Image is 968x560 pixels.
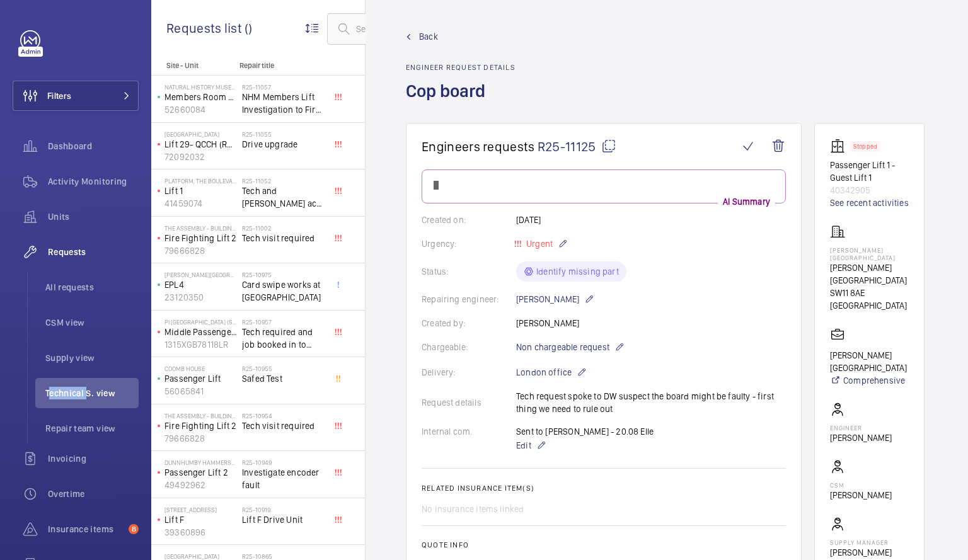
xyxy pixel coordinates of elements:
[48,523,124,535] span: Insurance items
[422,139,535,154] span: Engineers requests
[164,513,237,526] p: Lift F
[242,232,325,244] span: Tech visit required
[48,175,139,188] span: Activity Monitoring
[164,420,237,432] p: Fire Fighting Lift 2
[45,387,139,399] span: Technical S. view
[164,83,237,91] p: Natural History Museum
[242,326,325,351] span: Tech required and job booked in to remove landing indicators x16
[242,365,325,372] h2: R25-10955
[45,281,139,294] span: All requests
[830,539,909,546] p: Supply manager
[164,365,237,372] p: Coomb House
[164,412,237,420] p: The Assembly - Building C
[524,239,553,249] span: Urgent
[166,20,245,36] span: Requests list
[830,184,909,197] p: 40342905
[164,197,237,210] p: 41459074
[164,91,237,103] p: Members Room Lift
[164,479,237,491] p: 49492962
[242,420,325,432] span: Tech visit required
[48,246,139,258] span: Requests
[164,291,237,304] p: 23120350
[164,526,237,539] p: 39360896
[164,326,237,338] p: Middle Passenger Lift
[830,349,909,374] p: [PERSON_NAME][GEOGRAPHIC_DATA]
[242,91,325,116] span: NHM Members Lift Investigation to Fire Control
[242,506,325,513] h2: R25-10919
[516,439,531,452] span: Edit
[164,224,237,232] p: The Assembly - Building C
[164,278,237,291] p: EPL4
[853,144,877,149] p: Stopped
[242,138,325,151] span: Drive upgrade
[327,13,530,45] input: Search by request or quote number
[151,61,234,70] p: Site - Unit
[48,488,139,500] span: Overtime
[48,140,139,152] span: Dashboard
[419,30,438,43] span: Back
[830,246,909,261] p: [PERSON_NAME][GEOGRAPHIC_DATA]
[422,484,786,493] h2: Related insurance item(s)
[242,513,325,526] span: Lift F Drive Unit
[242,466,325,491] span: Investigate encoder fault
[164,372,237,385] p: Passenger Lift
[830,159,909,184] p: Passenger Lift 1 - Guest Lift 1
[242,185,325,210] span: Tech and [PERSON_NAME] acra 2 test tool
[242,83,325,91] h2: R25-11057
[13,81,139,111] button: Filters
[538,139,616,154] span: R25-11125
[164,130,237,138] p: [GEOGRAPHIC_DATA]
[164,432,237,445] p: 79666828
[242,224,325,232] h2: R25-11002
[164,506,237,513] p: [STREET_ADDRESS]
[830,431,892,444] p: [PERSON_NAME]
[164,177,237,185] p: Platform, The Boulevard
[242,271,325,278] h2: R25-10975
[830,197,909,209] a: See recent activities
[830,287,909,312] p: SW11 8AE [GEOGRAPHIC_DATA]
[164,151,237,163] p: 72092032
[242,459,325,466] h2: R25-10949
[48,452,139,465] span: Invoicing
[164,103,237,116] p: 52660084
[422,540,786,549] h2: Quote info
[164,318,237,326] p: PI [GEOGRAPHIC_DATA] (Station)
[164,466,237,479] p: Passenger Lift 2
[516,292,594,307] p: [PERSON_NAME]
[45,316,139,329] span: CSM view
[830,139,850,154] img: elevator.svg
[45,351,139,364] span: Supply view
[164,244,237,257] p: 79666828
[242,552,325,560] h2: R25-10865
[830,489,892,501] p: [PERSON_NAME]
[47,89,71,102] span: Filters
[48,210,139,223] span: Units
[239,61,323,70] p: Repair title
[718,195,775,208] p: AI Summary
[516,341,609,353] span: Non chargeable request
[164,459,237,466] p: Dunnhumby Hammersmith
[830,374,909,387] a: Comprehensive
[242,130,325,138] h2: R25-11055
[129,524,139,534] span: 8
[242,177,325,185] h2: R25-11052
[242,318,325,326] h2: R25-10957
[242,372,325,385] span: Safed Test
[164,138,237,151] p: Lift 29- QCCH (RH) Building 101]
[516,365,587,380] p: London office
[406,63,516,72] h2: Engineer request details
[164,338,237,351] p: 1315XGB78118LR
[830,261,909,287] p: [PERSON_NAME][GEOGRAPHIC_DATA]
[164,552,237,560] p: [GEOGRAPHIC_DATA]
[830,481,892,489] p: CSM
[242,278,325,304] span: Card swipe works at [GEOGRAPHIC_DATA]
[45,422,139,435] span: Repair team view
[242,412,325,420] h2: R25-10954
[164,232,237,244] p: Fire Fighting Lift 2
[164,185,237,197] p: Lift 1
[164,271,237,278] p: [PERSON_NAME][GEOGRAPHIC_DATA] ([GEOGRAPHIC_DATA])
[830,424,892,431] p: Engineer
[164,385,237,397] p: 56065841
[406,79,516,123] h1: Cop board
